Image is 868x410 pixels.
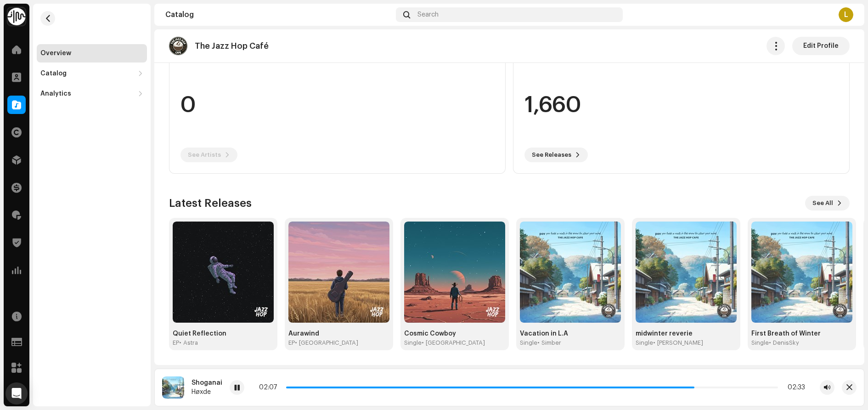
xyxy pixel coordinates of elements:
[524,148,588,162] button: See Releases
[173,222,274,323] img: 627f1677-fe9c-4c77-8104-ddde2b502a8d
[165,11,392,18] div: Catalog
[404,339,422,347] div: Single
[751,330,852,337] div: First Breath of Winter
[417,11,439,18] span: Search
[173,339,179,347] div: EP
[37,85,147,103] re-m-nav-dropdown: Analytics
[288,222,389,323] img: c4def304-ee58-45ac-8721-c7a63881a807
[520,339,537,347] div: Single
[169,44,506,174] re-o-card-data: # of Artists
[537,339,561,347] div: • Simber
[636,339,653,347] div: Single
[195,41,269,51] p: The Jazz Hop Café
[636,330,737,337] div: midwinter reverie
[636,222,737,323] img: f9cdf018-105f-4cbc-928d-8af8b4e69b56
[532,146,571,164] span: See Releases
[288,339,295,347] div: EP
[513,44,850,174] re-o-card-data: # of Releases
[40,50,71,57] div: Overview
[288,330,389,337] div: Aurawind
[40,70,67,77] div: Catalog
[751,222,852,323] img: d73c2886-f671-4b45-bac4-cd6b456b6e7b
[751,339,769,347] div: Single
[803,37,839,55] span: Edit Profile
[805,196,850,211] button: See All
[37,44,147,63] re-m-nav-item: Overview
[782,384,805,391] div: 02:33
[162,376,184,399] img: 9df1e869-fc45-49d1-90b9-c6dcf52df2fa
[40,90,71,97] div: Analytics
[192,388,222,396] div: Høxde
[179,339,198,347] div: • Astra
[169,37,187,55] img: 43f8a37c-edf1-43bb-a9c4-2776183eefeb
[7,7,26,26] img: 0f74c21f-6d1c-4dbc-9196-dbddad53419e
[520,330,621,337] div: Vacation in L.A
[812,194,833,212] span: See All
[404,222,505,323] img: ccad08bc-d483-4793-8f09-384e6c4e7ec4
[839,7,853,22] div: L
[173,330,274,337] div: Quiet Reflection
[520,222,621,323] img: 0cb24ad6-6f99-4901-bbc7-e5537c552143
[653,339,703,347] div: • [PERSON_NAME]
[259,384,282,391] div: 02:07
[792,37,850,55] button: Edit Profile
[295,339,358,347] div: • [GEOGRAPHIC_DATA]
[422,339,485,347] div: • [GEOGRAPHIC_DATA]
[404,330,505,337] div: Cosmic Cowboy
[769,339,799,347] div: • DenisSky
[6,382,28,404] div: Open Intercom Messenger
[37,64,147,83] re-m-nav-dropdown: Catalog
[169,196,252,211] h3: Latest Releases
[192,379,222,387] div: Shoganai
